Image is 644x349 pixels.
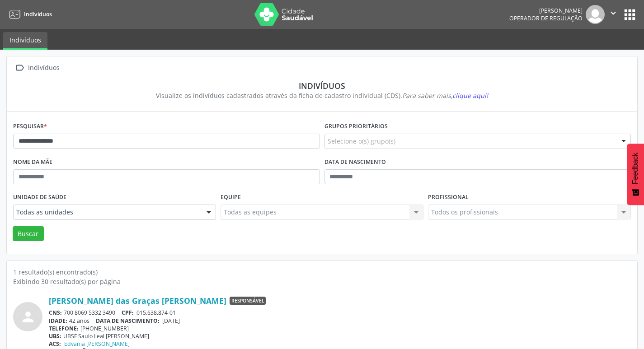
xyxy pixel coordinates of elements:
[6,7,52,22] a: Indivíduos
[324,120,388,134] label: Grupos prioritários
[324,155,386,169] label: Data de nascimento
[402,91,488,100] i: Para saber mais,
[509,7,583,14] div: [PERSON_NAME]
[13,226,44,242] button: Buscar
[221,191,241,205] label: Equipe
[49,309,62,316] span: CNS:
[49,317,631,325] div: 42 anos
[452,91,488,100] span: clique aqui!
[13,155,52,169] label: Nome da mãe
[64,340,130,348] a: Edvania [PERSON_NAME]
[13,120,47,134] label: Pesquisar
[49,309,631,316] div: 700 8069 5332 3490
[20,309,36,325] i: person
[49,317,67,325] span: IDADE:
[605,5,622,24] button: 
[627,144,644,205] button: Feedback - Mostrar pesquisa
[122,309,134,316] span: CPF:
[622,7,638,23] button: apps
[24,10,52,18] span: Indivíduos
[586,5,605,24] img: img
[3,32,47,50] a: Indivíduos
[49,325,631,332] div: [PHONE_NUMBER]
[49,340,61,348] span: ACS:
[13,61,61,74] a:  Indivíduos
[19,81,625,91] div: Indivíduos
[49,296,226,306] a: [PERSON_NAME] das Graças [PERSON_NAME]
[13,277,631,286] div: Exibindo 30 resultado(s) por página
[49,332,61,340] span: UBS:
[230,297,266,305] span: Responsável
[13,267,631,277] div: 1 resultado(s) encontrado(s)
[136,309,176,316] span: 015.638.874-01
[49,325,79,332] span: TELEFONE:
[13,61,26,74] i: 
[19,91,625,100] div: Visualize os indivíduos cadastrados através da ficha de cadastro individual (CDS).
[509,14,583,22] span: Operador de regulação
[631,153,639,184] span: Feedback
[16,208,197,217] span: Todas as unidades
[26,61,61,74] div: Indivíduos
[96,317,160,325] span: DATA DE NASCIMENTO:
[162,317,180,325] span: [DATE]
[13,191,66,205] label: Unidade de saúde
[328,136,395,146] span: Selecione o(s) grupo(s)
[608,8,618,18] i: 
[49,332,631,340] div: UBSF Saulo Leal [PERSON_NAME]
[428,191,469,205] label: Profissional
